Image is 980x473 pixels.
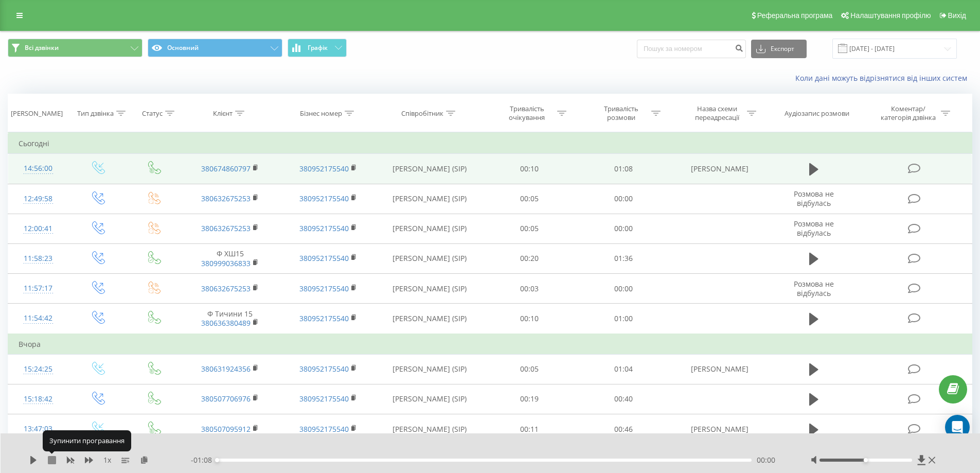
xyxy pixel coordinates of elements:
a: 380632675253 [201,223,251,233]
td: 00:00 [577,274,671,304]
span: Налаштування профілю [850,11,931,20]
td: 01:04 [577,354,671,384]
a: 380952175540 [299,394,349,404]
div: 12:00:41 [19,219,58,239]
td: Ф ХШ15 [181,243,279,273]
span: - 01:08 [191,455,217,465]
div: 11:57:17 [19,278,58,299]
a: 380674860797 [201,164,251,173]
a: 380999036833 [201,258,251,268]
div: Коментар/категорія дзвінка [878,104,938,122]
span: 1 x [103,455,111,465]
td: 00:00 [577,184,671,214]
a: 380632675253 [201,284,251,293]
td: [PERSON_NAME] (SIP) [377,354,483,384]
a: 380952175540 [299,313,349,323]
td: 00:05 [483,354,577,384]
a: 380952175540 [299,223,349,233]
div: Клієнт [213,109,233,118]
td: Ф Тичини 15 [181,304,279,334]
div: 15:24:25 [19,359,58,379]
a: 380952175540 [299,424,349,434]
a: 380507095912 [201,424,251,434]
td: 00:11 [483,414,577,444]
td: [PERSON_NAME] (SIP) [377,184,483,214]
td: 00:10 [483,304,577,334]
td: [PERSON_NAME] (SIP) [377,414,483,444]
div: Open Intercom Messenger [945,415,970,440]
div: 13:47:03 [19,419,58,439]
td: [PERSON_NAME] (SIP) [377,214,483,243]
td: 01:00 [577,304,671,334]
div: Співробітник [401,109,443,118]
td: [PERSON_NAME] (SIP) [377,154,483,184]
a: 380632675253 [201,194,251,203]
div: 12:49:58 [19,189,58,209]
td: [PERSON_NAME] [670,354,768,384]
button: Всі дзвінки [8,39,142,57]
span: 00:00 [757,455,775,465]
div: Аудіозапис розмови [785,109,849,118]
span: Реферальна програма [757,11,833,20]
button: Основний [148,39,282,57]
div: Тривалість очікування [500,104,555,122]
td: 01:08 [577,154,671,184]
td: [PERSON_NAME] (SIP) [377,384,483,414]
span: Розмова не відбулась [794,219,834,238]
td: [PERSON_NAME] (SIP) [377,274,483,304]
a: 380631924356 [201,364,251,374]
td: [PERSON_NAME] [670,154,768,184]
div: 11:54:42 [19,308,58,328]
div: Бізнес номер [300,109,342,118]
input: Пошук за номером [637,40,746,58]
td: 00:40 [577,384,671,414]
a: 380507706976 [201,394,251,404]
td: [PERSON_NAME] (SIP) [377,304,483,334]
div: 15:18:42 [19,389,58,409]
a: 380952175540 [299,284,349,293]
a: 380952175540 [299,164,349,173]
td: 00:20 [483,243,577,273]
span: Вихід [948,11,966,20]
div: 14:56:00 [19,159,58,179]
div: Зупинити програвання [43,430,131,451]
td: 00:03 [483,274,577,304]
td: Вчора [8,334,972,355]
button: Графік [288,39,347,57]
div: Accessibility label [215,458,219,462]
a: 380952175540 [299,364,349,374]
td: 00:19 [483,384,577,414]
button: Експорт [751,40,807,58]
span: Всі дзвінки [25,44,59,52]
a: 380636380489 [201,318,251,328]
a: Коли дані можуть відрізнятися вiд інших систем [795,73,972,83]
td: 00:05 [483,184,577,214]
div: 11:58:23 [19,249,58,269]
a: 380952175540 [299,194,349,203]
td: 01:36 [577,243,671,273]
div: Статус [142,109,163,118]
td: [PERSON_NAME] [670,414,768,444]
a: 380952175540 [299,253,349,263]
td: 00:10 [483,154,577,184]
span: Розмова не відбулась [794,279,834,298]
td: 00:46 [577,414,671,444]
div: Accessibility label [864,458,868,462]
div: Назва схеми переадресації [689,104,744,122]
span: Графік [308,44,328,51]
div: [PERSON_NAME] [11,109,63,118]
span: Розмова не відбулась [794,189,834,208]
td: [PERSON_NAME] (SIP) [377,243,483,273]
div: Тривалість розмови [594,104,649,122]
td: 00:00 [577,214,671,243]
td: 00:05 [483,214,577,243]
div: Тип дзвінка [77,109,114,118]
td: Сьогодні [8,133,972,154]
